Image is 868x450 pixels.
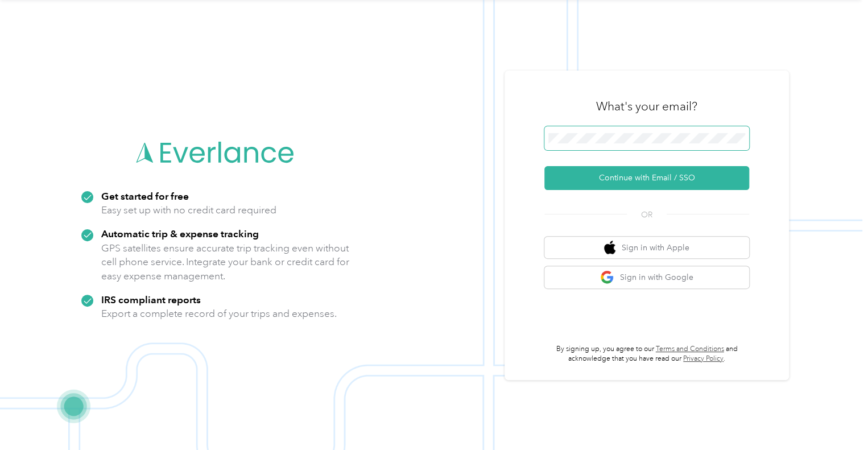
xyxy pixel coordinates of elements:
strong: Get started for free [101,190,189,202]
button: apple logoSign in with Apple [544,237,749,259]
strong: IRS compliant reports [101,294,201,305]
a: Terms and Conditions [656,345,724,353]
img: apple logo [604,241,615,255]
span: OR [627,209,667,221]
p: Export a complete record of your trips and expenses. [101,307,337,321]
p: Easy set up with no credit card required [101,203,276,217]
p: GPS satellites ensure accurate trip tracking even without cell phone service. Integrate your bank... [101,241,350,283]
h3: What's your email? [596,98,697,114]
p: By signing up, you agree to our and acknowledge that you have read our . [544,344,749,364]
strong: Automatic trip & expense tracking [101,228,259,240]
button: google logoSign in with Google [544,266,749,288]
a: Privacy Policy [683,354,724,363]
button: Continue with Email / SSO [544,166,749,190]
img: google logo [600,270,614,284]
